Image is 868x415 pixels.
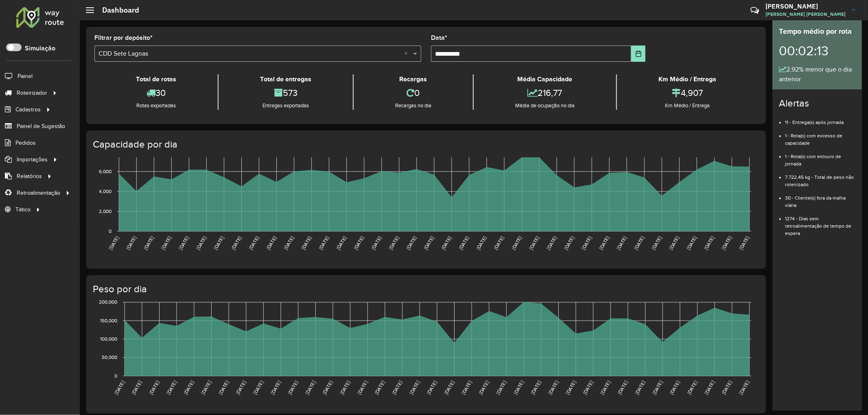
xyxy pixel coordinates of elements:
[96,84,216,102] div: 30
[356,84,471,102] div: 0
[619,102,756,110] div: Km Médio / Entrega
[96,102,216,110] div: Rotas exportadas
[404,49,411,59] span: Clear all
[143,235,155,251] text: [DATE]
[100,337,117,342] text: 100,000
[651,235,662,251] text: [DATE]
[131,380,142,395] text: [DATE]
[546,235,558,251] text: [DATE]
[634,380,646,395] text: [DATE]
[669,380,681,395] text: [DATE]
[94,33,153,43] label: Filtrar por depósito
[99,189,112,194] text: 4,000
[443,380,455,395] text: [DATE]
[221,102,351,110] div: Entregas exportadas
[356,102,471,110] div: Recargas no dia
[148,380,160,395] text: [DATE]
[616,235,627,251] text: [DATE]
[476,74,614,84] div: Média Capacidade
[513,380,525,395] text: [DATE]
[17,189,60,197] span: Retroalimentação
[779,37,855,65] div: 00:02:13
[563,235,575,251] text: [DATE]
[431,33,447,43] label: Data
[265,235,277,251] text: [DATE]
[96,74,216,84] div: Total de rotas
[779,98,855,109] h4: Alertas
[746,2,763,19] a: Contato Rápido
[686,380,698,395] text: [DATE]
[221,84,351,102] div: 573
[339,380,351,395] text: [DATE]
[511,235,523,251] text: [DATE]
[476,84,614,102] div: 216,77
[93,283,758,295] h4: Peso por dia
[495,380,507,395] text: [DATE]
[218,380,230,395] text: [DATE]
[785,147,855,167] li: 1 - Rota(s) com estouro de jornada
[17,172,42,180] span: Relatórios
[721,380,733,395] text: [DATE]
[195,235,207,251] text: [DATE]
[409,380,420,395] text: [DATE]
[619,84,756,102] div: 4,907
[322,380,334,395] text: [DATE]
[581,235,593,251] text: [DATE]
[721,235,732,251] text: [DATE]
[599,380,611,395] text: [DATE]
[221,74,351,84] div: Total de entregas
[300,235,312,251] text: [DATE]
[530,380,542,395] text: [DATE]
[388,235,400,251] text: [DATE]
[15,139,36,147] span: Pedidos
[547,380,559,395] text: [DATE]
[213,235,225,251] text: [DATE]
[125,235,137,251] text: [DATE]
[252,380,264,395] text: [DATE]
[356,74,471,84] div: Recargas
[391,380,403,395] text: [DATE]
[785,209,855,237] li: 1274 - Dias sem retroalimentação de tempo de espera
[235,380,247,395] text: [DATE]
[582,380,594,395] text: [DATE]
[15,205,31,214] span: Tático
[374,380,386,395] text: [DATE]
[738,380,750,395] text: [DATE]
[160,235,172,251] text: [DATE]
[785,126,855,147] li: 1 - Rota(s) com excesso de capacidade
[633,235,645,251] text: [DATE]
[114,373,117,378] text: 0
[703,235,715,251] text: [DATE]
[704,380,715,395] text: [DATE]
[476,235,488,251] text: [DATE]
[17,72,33,80] span: Painel
[441,235,453,251] text: [DATE]
[248,235,260,251] text: [DATE]
[652,380,663,395] text: [DATE]
[99,209,112,214] text: 2,000
[493,235,505,251] text: [DATE]
[461,380,472,395] text: [DATE]
[458,235,470,251] text: [DATE]
[598,235,610,251] text: [DATE]
[405,235,417,251] text: [DATE]
[108,235,120,251] text: [DATE]
[93,139,758,150] h4: Capacidade por dia
[779,65,855,84] div: 2,92% menor que o dia anterior
[15,105,41,114] span: Cadastros
[617,380,629,395] text: [DATE]
[17,122,65,130] span: Painel de Sugestão
[565,380,577,395] text: [DATE]
[99,300,117,305] text: 200,000
[102,355,117,360] text: 50,000
[356,380,368,395] text: [DATE]
[25,43,55,53] label: Simulação
[631,46,645,62] button: Choose Date
[318,235,330,251] text: [DATE]
[619,74,756,84] div: Km Médio / Entrega
[785,167,855,188] li: 7.722,45 kg - Total de peso não roteirizado
[765,2,846,10] h3: [PERSON_NAME]
[476,102,614,110] div: Média de ocupação no dia
[426,380,437,395] text: [DATE]
[686,235,697,251] text: [DATE]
